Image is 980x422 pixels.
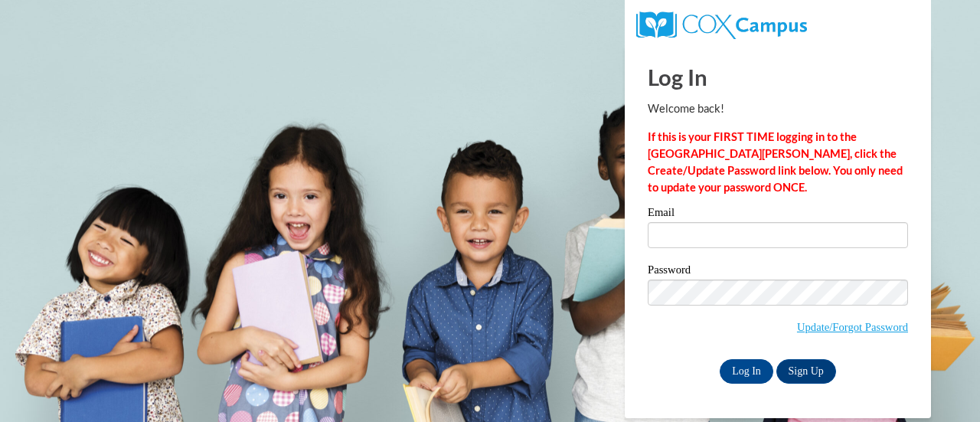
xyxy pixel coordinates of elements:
a: COX Campus [636,18,807,31]
img: COX Campus [636,11,807,39]
p: Welcome back! [648,100,908,117]
label: Password [648,264,908,280]
a: Update/Forgot Password [797,321,908,333]
input: Log In [720,359,773,384]
strong: If this is your FIRST TIME logging in to the [GEOGRAPHIC_DATA][PERSON_NAME], click the Create/Upd... [648,130,903,194]
label: Email [648,207,908,222]
h1: Log In [648,61,908,93]
a: Sign Up [776,359,836,384]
